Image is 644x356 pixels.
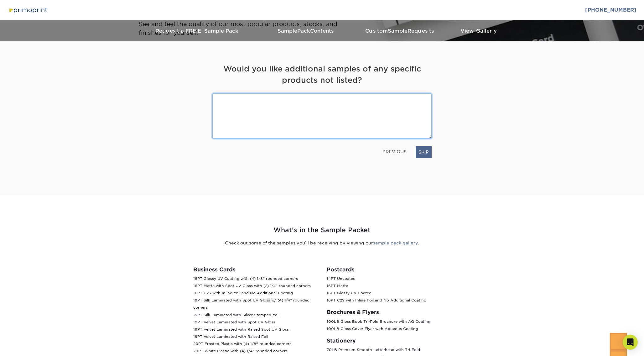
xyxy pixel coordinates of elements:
h3: Brochures & Flyers [327,309,451,315]
h3: Request a FREE Sample Pack [134,28,259,34]
h3: Postcards [327,266,451,273]
h3: Stationery [327,338,451,344]
a: SKIP [416,146,432,158]
h4: Would you like additional samples of any specific products not listed? [212,63,432,86]
p: Check out some of the samples you’ll be receiving by viewing our . [139,240,505,246]
h3: Custom Requests [353,28,447,34]
div: Open Intercom Messenger [623,335,638,350]
a: [PHONE_NUMBER] [585,7,636,13]
a: CustomSampleRequests [353,20,447,41]
h3: View Gallery [447,28,510,34]
h3: Business Cards [193,266,317,273]
a: sample pack gallery [373,240,418,245]
h2: What's in the Sample Packet [139,225,505,235]
span: Sample [388,28,408,34]
iframe: Google Customer Reviews [2,337,53,354]
a: PREVIOUS [380,147,409,157]
p: 100LB Gloss Book Tri-Fold Brochure with AQ Coating 100LB Gloss Cover Flyer with Aqueous Coating [327,318,451,332]
p: 14PT Uncoated 16PT Matte 16PT Glossy UV Coated 16PT C2S with Inline Foil and No Additional Coating [327,275,451,304]
a: Request a FREE Sample Pack [134,20,259,41]
p: See and feel the quality of our most popular products, stocks, and finishes for yourself. [139,20,353,37]
img: Primoprint [8,6,48,14]
a: View Gallery [447,20,510,41]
